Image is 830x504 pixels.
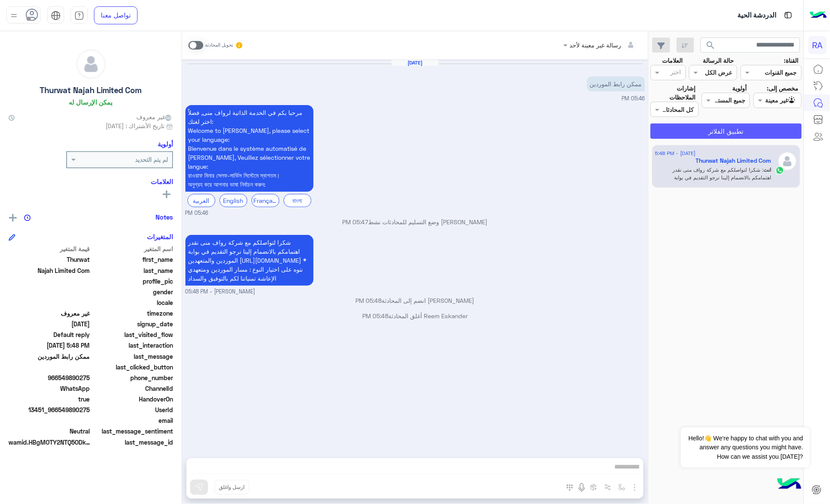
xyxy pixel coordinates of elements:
span: true [9,395,90,404]
img: notes [24,214,31,221]
h5: Thurwat Najah Limited Com [696,157,771,164]
span: ChannelId [92,384,173,393]
span: قيمة المتغير [9,244,90,253]
button: search [701,38,721,56]
p: 10/9/2025, 5:46 PM [185,105,314,192]
span: timezone [92,309,173,318]
span: شكرا لتواصلكم مع شركة رواف منى نقدر اهتمامكم بالانضمام إلينا نرجو التقديم في بوابة الموردين والمت... [188,239,307,282]
span: search [706,40,716,50]
div: English [220,194,247,207]
label: أولوية [733,84,747,93]
span: 2025-09-10T14:46:35.572Z [9,319,90,328]
span: تاريخ الأشتراك : [DATE] [106,121,164,130]
span: wamid.HBgMOTY2NTQ5ODkwMjc1FQIAEhggQ0Y0MDUyMTBBMTgyMzIxNDlBODU1ODU3QkM1QTUzMDQA [9,438,94,447]
img: tab [51,11,61,21]
label: حالة الرسالة [703,56,734,65]
span: 0 [9,427,90,436]
div: Français [252,194,279,207]
p: [PERSON_NAME] وضع التسليم للمحادثات نشط [185,217,645,226]
span: first_name [92,255,173,264]
span: profile_pic [92,277,173,286]
p: الدردشة الحية [738,10,777,21]
span: Thurwat [9,255,90,264]
span: 05:48 PM [356,297,382,304]
span: [DATE] - 5:48 PM [655,149,696,157]
span: HandoverOn [92,395,173,404]
a: تواصل معنا [94,6,138,24]
h6: يمكن الإرسال له [69,98,113,106]
div: বাংলা [284,194,311,207]
span: null [9,287,90,296]
span: phone_number [92,373,173,382]
span: null [9,298,90,307]
span: last_visited_flow [92,330,173,339]
h6: أولوية [158,140,173,148]
span: gender [92,287,173,296]
span: last_interaction [92,341,173,350]
button: تطبيق الفلاتر [651,123,802,139]
h6: العلامات [9,178,173,185]
a: tab [70,6,88,24]
small: تحويل المحادثة [205,42,233,49]
label: القناة: [784,56,798,65]
img: add [9,214,17,222]
span: [PERSON_NAME] - 05:48 PM [185,288,255,296]
p: [PERSON_NAME] انضم إلى المحادثة [185,296,645,305]
span: انت [764,167,771,173]
span: null [9,416,90,425]
h6: [DATE] [392,60,439,66]
span: UserId [92,405,173,414]
span: غير معروف [9,309,90,318]
img: defaultAdmin.png [76,50,106,79]
h6: المتغيرات [147,233,173,240]
span: 05:47 PM [343,218,369,226]
label: مخصص إلى: [767,84,798,93]
span: ممكن رابط الموردين [9,352,90,361]
span: last_clicked_button [92,363,173,372]
span: last_name [92,266,173,275]
span: 966549890275 [9,373,90,382]
span: شكرا لتواصلكم مع شركة رواف منى نقدر اهتمامكم بالانضمام إلينا نرجو التقديم في بوابة الموردين والمت... [661,167,771,204]
span: locale [92,298,173,307]
label: العلامات [662,56,683,65]
label: إشارات الملاحظات [651,84,696,102]
p: 10/9/2025, 5:48 PM [185,235,314,286]
span: 2025-09-10T14:48:07.476Z [9,341,90,350]
div: العربية [188,194,215,207]
img: WhatsApp [776,166,784,175]
span: 05:48 PM [362,312,388,319]
button: ارسل واغلق [214,480,249,495]
span: 05:46 PM [622,95,645,102]
span: Najah Limited Com [9,266,90,275]
span: غير معروف [136,112,173,121]
img: defaultAdmin.png [778,152,797,171]
div: اختر [671,67,683,79]
span: last_message_id [96,438,173,447]
span: Default reply [9,330,90,339]
img: profile [9,10,19,21]
div: RA [809,36,827,54]
span: last_message [92,352,173,361]
h6: Notes [155,213,173,221]
span: last_message_sentiment [92,427,173,436]
h5: Thurwat Najah Limited Com [40,85,142,95]
span: signup_date [92,319,173,328]
span: null [9,363,90,372]
span: 05:46 PM [185,209,208,217]
img: Logo [810,6,827,24]
img: tab [783,10,794,21]
span: اسم المتغير [92,244,173,253]
span: 2 [9,384,90,393]
img: tab [74,11,84,21]
p: Reem Eskander أغلق المحادثة [185,311,645,320]
p: 10/9/2025, 5:46 PM [587,76,645,91]
span: Hello!👋 We're happy to chat with you and answer any questions you might have. How can we assist y... [681,428,809,468]
img: hulul-logo.png [774,470,804,500]
span: 13451_966549890275 [9,405,90,414]
span: email [92,416,173,425]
